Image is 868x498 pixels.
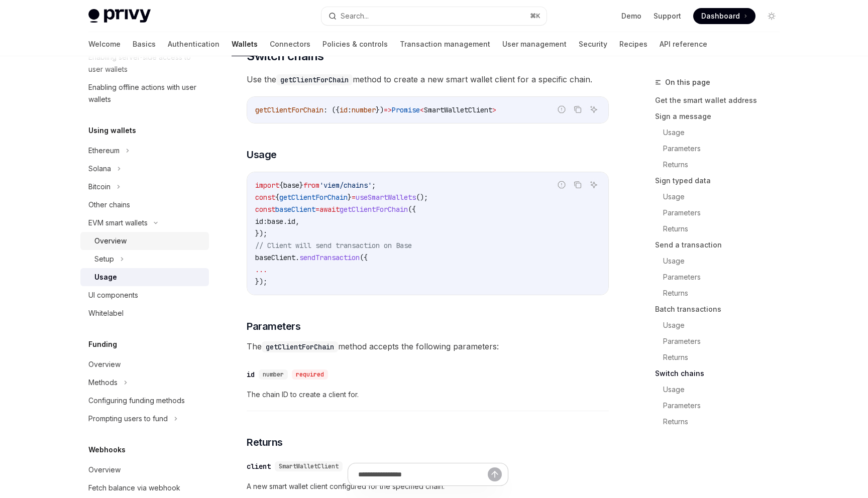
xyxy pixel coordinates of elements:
a: Parameters [663,205,788,221]
span: }); [255,229,267,238]
a: Parameters [663,398,788,414]
span: : ({ [323,105,340,114]
span: ({ [408,205,416,214]
a: Overview [80,232,209,250]
span: base [267,217,283,226]
button: Send message [488,467,502,481]
span: { [279,181,283,190]
div: Prompting users to fund [88,413,168,425]
a: Parameters [663,141,788,157]
div: Whitelabel [88,307,124,319]
code: getClientForChain [276,74,353,85]
a: User management [502,32,567,56]
span: = [315,205,319,214]
span: const [255,193,275,202]
span: from [303,181,319,190]
a: Usage [663,382,788,398]
span: The chain ID to create a client for. [247,389,609,401]
a: Parameters [663,269,788,285]
a: Security [579,32,607,56]
button: Toggle dark mode [764,8,780,24]
span: ... [255,265,267,274]
span: . [295,253,299,262]
div: Overview [88,358,121,370]
span: < [420,105,424,114]
a: Policies & controls [322,32,388,56]
button: Copy the contents from the code block [571,103,584,116]
img: light logo [88,9,151,23]
span: . [283,217,287,226]
span: Dashboard [701,11,740,21]
a: Usage [663,317,788,333]
button: Ask AI [587,178,600,191]
a: Basics [133,32,156,56]
span: id [287,217,295,226]
button: Report incorrect code [555,178,568,191]
a: Returns [663,285,788,301]
span: 'viem/chains' [319,181,372,190]
a: Connectors [270,32,310,56]
span: getClientForChain [340,205,408,214]
a: Configuring funding methods [80,392,209,410]
a: Sign typed data [655,173,788,189]
div: Overview [88,464,121,476]
span: id [340,105,348,114]
span: ⌘ K [530,12,540,20]
span: }); [255,277,267,286]
span: baseClient [255,253,295,262]
div: Search... [341,10,369,22]
a: Recipes [619,32,647,56]
span: sendTransaction [299,253,360,262]
a: Parameters [663,333,788,349]
span: } [348,193,352,202]
span: id: [255,217,267,226]
div: EVM smart wallets [88,217,148,229]
span: } [299,181,303,190]
span: Promise [392,105,420,114]
a: Authentication [168,32,220,56]
div: Other chains [88,199,130,211]
h5: Webhooks [88,444,126,456]
button: Report incorrect code [555,103,568,116]
span: Parameters [247,319,300,333]
div: UI components [88,289,138,301]
code: getClientForChain [262,341,338,352]
a: Other chains [80,196,209,214]
button: Search...⌘K [321,7,547,25]
a: Demo [621,11,641,21]
span: : [348,105,352,114]
span: Usage [247,148,277,162]
h5: Using wallets [88,125,136,137]
a: Wallets [232,32,258,56]
span: base [283,181,299,190]
a: Returns [663,157,788,173]
span: = [352,193,356,202]
a: Send a transaction [655,237,788,253]
span: const [255,205,275,214]
div: Usage [94,271,117,283]
div: Methods [88,377,118,389]
a: Welcome [88,32,121,56]
span: (); [416,193,428,202]
a: Switch chains [655,365,788,382]
div: Setup [94,253,114,265]
a: API reference [660,32,707,56]
span: , [295,217,299,226]
span: => [384,105,392,114]
button: Copy the contents from the code block [571,178,584,191]
div: Overview [94,235,127,247]
a: Usage [663,125,788,141]
div: Enabling offline actions with user wallets [88,81,203,105]
span: Switch chains [247,48,323,64]
button: Ask AI [587,103,600,116]
a: Dashboard [693,8,755,24]
span: On this page [665,76,710,88]
a: Returns [663,349,788,365]
span: SmartWalletClient [424,105,492,114]
span: useSmartWallets [356,193,416,202]
span: The method accepts the following parameters: [247,339,609,353]
a: Get the smart wallet address [655,92,788,108]
span: > [492,105,496,114]
a: Usage [80,268,209,286]
span: ({ [360,253,368,262]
